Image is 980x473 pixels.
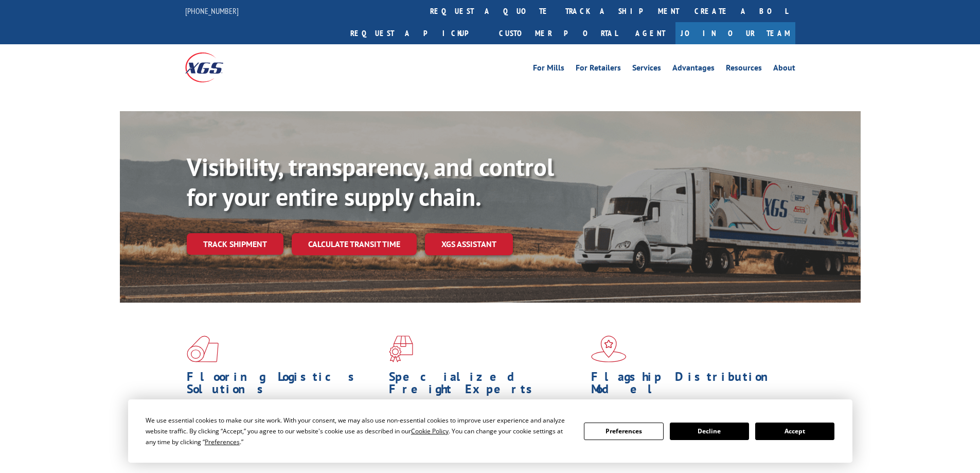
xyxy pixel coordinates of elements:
[591,371,786,400] h1: Flagship Distribution Model
[675,22,795,44] a: Join Our Team
[773,64,795,75] a: About
[584,423,663,440] button: Preferences
[425,233,513,255] a: XGS ASSISTANT
[726,64,762,75] a: Resources
[185,6,239,16] a: [PHONE_NUMBER]
[672,64,715,75] a: Advantages
[389,371,583,400] h1: Specialized Freight Experts
[670,423,749,440] button: Decline
[187,336,219,362] img: xgs-icon-total-supply-chain-intelligence-red
[491,22,625,44] a: Customer Portal
[755,423,834,440] button: Accept
[187,151,554,213] b: Visibility, transparency, and control for your entire supply chain.
[411,427,449,435] span: Cookie Policy
[533,64,564,75] a: For Mills
[343,22,491,44] a: Request a pickup
[625,22,675,44] a: Agent
[632,64,661,75] a: Services
[591,336,627,362] img: xgs-icon-flagship-distribution-model-red
[205,437,240,446] span: Preferences
[146,415,572,447] div: We use essential cookies to make our site work. With your consent, we may also use non-essential ...
[128,399,852,463] div: Cookie Consent Prompt
[187,233,283,255] a: Track shipment
[187,371,381,400] h1: Flooring Logistics Solutions
[576,64,621,75] a: For Retailers
[389,336,413,362] img: xgs-icon-focused-on-flooring-red
[292,233,417,255] a: Calculate transit time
